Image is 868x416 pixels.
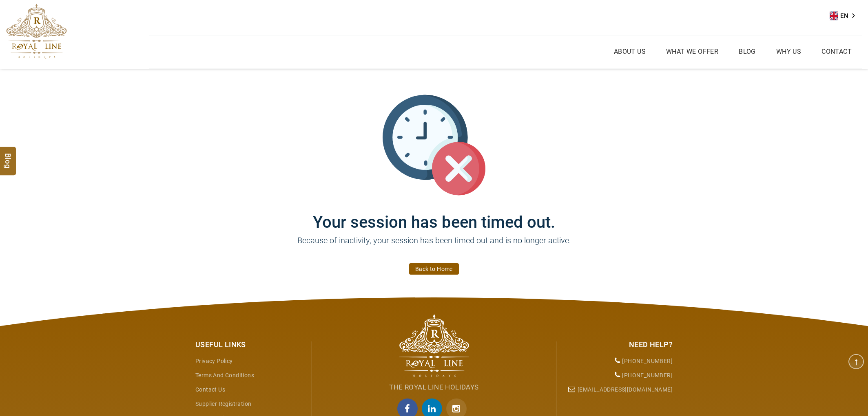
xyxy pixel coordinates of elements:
a: Back to Home [409,263,459,275]
img: session_time_out.svg [383,94,485,196]
a: Why Us [774,46,803,57]
a: Contact [819,46,854,57]
li: [PHONE_NUMBER] [562,368,673,383]
a: About Us [612,46,648,57]
aside: Language selected: English [830,10,861,22]
h1: Your session has been timed out. [189,196,679,232]
a: Privacy Policy [195,358,233,364]
div: Need Help? [562,339,673,350]
span: The Royal Line Holidays [389,383,478,391]
a: Contact Us [195,386,225,393]
img: The Royal Line Holidays [6,4,67,59]
span: Blog [3,153,13,160]
a: Supplier Registration [195,401,251,407]
iframe: chat widget [834,383,860,408]
a: Terms and Conditions [195,372,254,379]
p: Because of inactivity, your session has been timed out and is no longer active. [189,234,679,259]
div: Language [830,10,861,22]
a: What we Offer [664,46,720,57]
div: Useful Links [195,339,306,350]
a: Blog [737,46,758,57]
a: EN [830,10,861,22]
li: [PHONE_NUMBER] [562,354,673,368]
iframe: chat widget [713,117,860,379]
a: [EMAIL_ADDRESS][DOMAIN_NAME] [578,386,673,393]
img: The Royal Line Holidays [399,314,469,377]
